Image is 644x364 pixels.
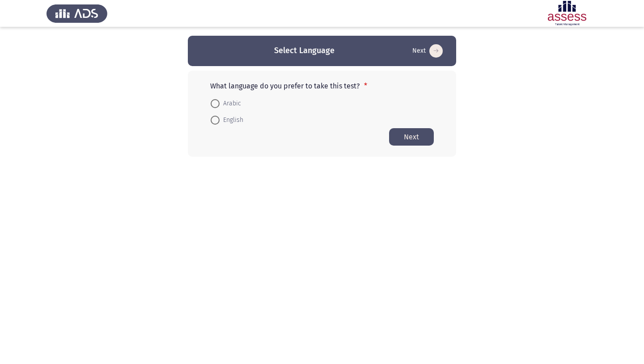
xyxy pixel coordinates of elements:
[220,115,243,126] span: English
[47,1,107,26] img: Assess Talent Management logo
[210,82,434,90] p: What language do you prefer to take this test?
[537,1,597,26] img: Assessment logo of ASSESS Focus 4 Module Assessment (EN/AR) (Basic - IB)
[220,98,241,109] span: Arabic
[410,44,445,58] button: Start assessment
[389,128,434,146] button: Start assessment
[274,45,335,56] h3: Select Language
